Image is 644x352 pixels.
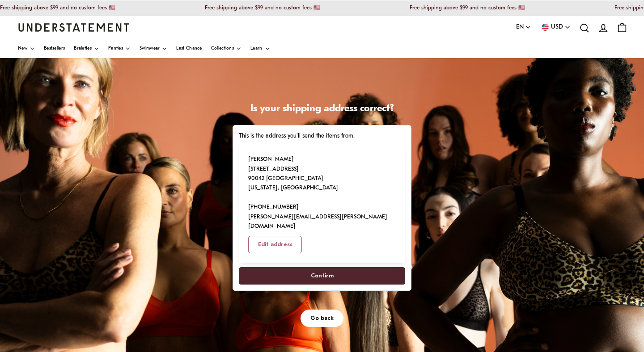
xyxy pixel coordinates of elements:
span: Panties [108,46,123,51]
p: [PERSON_NAME] [STREET_ADDRESS] 90042 [GEOGRAPHIC_DATA] [US_STATE], [GEOGRAPHIC_DATA] [PHONE_NUMBE... [248,155,396,231]
a: New [18,39,35,58]
a: Bralettes [74,39,99,58]
span: Learn [250,46,263,51]
span: EN [516,22,524,32]
h1: Is your shipping address correct? [233,103,411,116]
button: Go back [301,310,343,327]
a: Understatement Homepage [18,23,130,31]
a: Collections [211,39,241,58]
button: EN [516,22,531,32]
a: Bestsellers [44,39,65,58]
a: Last Chance [176,39,202,58]
p: Free shipping above $99 and no custom fees 🇺🇸 [186,5,301,11]
button: USD [540,22,571,32]
span: New [18,46,27,51]
a: Learn [250,39,270,58]
span: Confirm [311,268,334,284]
span: Collections [211,46,234,51]
button: Confirm [239,267,405,285]
span: Go back [310,310,334,327]
p: Free shipping above $99 and no custom fees 🇺🇸 [391,5,506,11]
p: This is the address you'll send the items from. [239,131,405,141]
span: Bestsellers [44,46,65,51]
span: USD [551,22,563,32]
span: Last Chance [176,46,202,51]
span: Edit address [258,236,292,253]
span: Swimwear [140,46,160,51]
button: Edit address [248,236,302,253]
a: Swimwear [140,39,167,58]
a: Panties [108,39,131,58]
span: Bralettes [74,46,92,51]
